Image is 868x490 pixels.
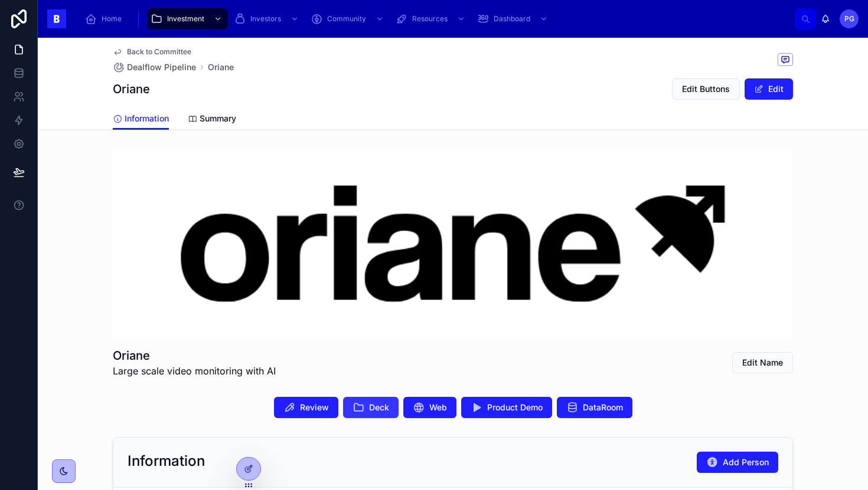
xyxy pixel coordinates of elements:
[147,8,228,29] a: Investment
[403,397,456,418] button: Web
[274,397,338,418] button: Review
[327,14,366,24] span: Community
[732,352,793,373] button: Edit Name
[81,8,130,29] a: Home
[113,61,196,73] a: Dealflow Pipeline
[76,6,795,32] div: scrollable content
[682,83,730,95] span: Edit Buttons
[230,8,305,29] a: Investors
[474,8,554,29] a: Dashboard
[102,14,122,24] span: Home
[307,8,390,29] a: Community
[127,47,191,57] span: Back to Committee
[113,347,276,364] h1: Oriane
[250,14,281,24] span: Investors
[343,397,399,418] button: Deck
[113,81,150,97] h1: Oriane
[844,14,854,24] span: PG
[300,402,329,413] span: Review
[113,47,191,57] a: Back to Committee
[494,14,530,24] span: Dashboard
[127,61,196,73] span: Dealflow Pipeline
[167,14,204,24] span: Investment
[583,402,623,413] span: DataRoom
[47,9,66,28] img: App logo
[429,402,447,413] span: Web
[128,452,205,471] h2: Information
[113,108,169,130] a: Information
[742,357,783,369] span: Edit Name
[200,113,236,124] span: Summary
[188,108,236,131] a: Summary
[208,61,234,73] a: Oriane
[369,402,389,413] span: Deck
[697,452,778,473] button: Add Person
[745,78,793,100] button: Edit
[672,78,740,100] button: Edit Buttons
[557,397,632,418] button: DataRoom
[412,14,448,24] span: Resources
[392,8,471,29] a: Resources
[723,456,769,468] span: Add Person
[487,402,543,413] span: Product Demo
[461,397,552,418] button: Product Demo
[113,364,276,378] span: Large scale video monitoring with AI
[125,113,169,124] span: Information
